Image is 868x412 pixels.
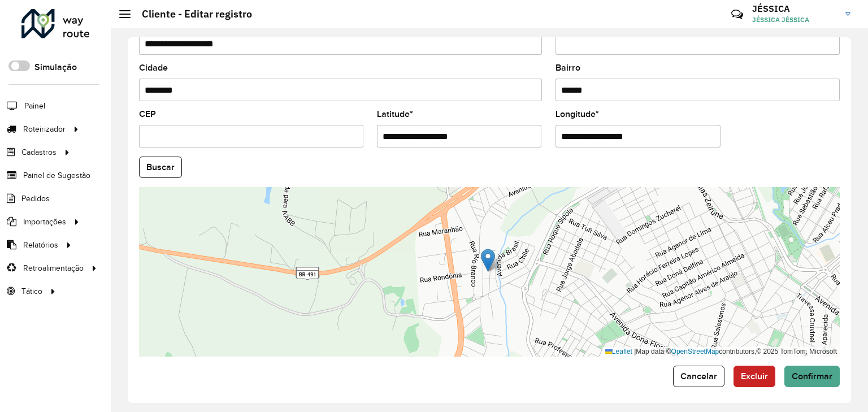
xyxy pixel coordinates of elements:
span: Retroalimentação [23,262,84,274]
span: | [634,348,636,355]
img: Marker [481,249,495,272]
span: Excluir [741,371,768,381]
label: Latitude [377,107,413,121]
a: Leaflet [605,348,632,355]
label: Cidade [139,61,168,75]
span: Confirmar [792,371,832,381]
span: Painel de Sugestão [23,170,90,181]
button: Excluir [734,366,775,387]
button: Confirmar [784,366,840,387]
span: Pedidos [21,193,50,205]
label: Simulação [34,60,77,74]
span: Importações [23,216,66,228]
label: Bairro [555,61,580,75]
span: Cadastros [21,146,57,158]
span: Tático [21,285,42,297]
div: Map data © contributors,© 2025 TomTom, Microsoft [602,347,840,357]
span: JÉSSICA JÉSSICA [752,15,837,25]
span: Cancelar [680,371,717,381]
a: OpenStreetMap [671,348,719,355]
h3: JÉSSICA [752,3,837,14]
h2: Cliente - Editar registro [131,8,252,20]
button: Buscar [139,157,182,178]
label: CEP [139,107,156,121]
button: Cancelar [673,366,724,387]
a: Contato Rápido [725,2,749,27]
span: Painel [24,100,45,112]
label: Longitude [555,107,599,121]
span: Roteirizador [23,123,66,135]
span: Relatórios [23,239,58,251]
